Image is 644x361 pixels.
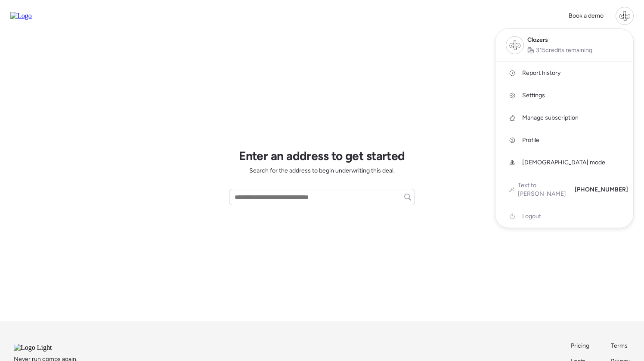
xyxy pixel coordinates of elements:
a: Profile [495,129,633,151]
span: Terms [611,342,628,349]
span: Profile [522,136,539,145]
span: Text to [PERSON_NAME] [518,181,568,198]
span: Settings [522,91,545,100]
span: Clozers [527,36,548,44]
a: Pricing [571,342,590,350]
span: Pricing [571,342,589,349]
img: Logo [10,12,32,20]
span: 315 credits remaining [536,46,592,55]
a: Settings [495,84,633,107]
span: [PHONE_NUMBER] [575,185,628,194]
span: Logout [522,212,541,221]
span: [DEMOGRAPHIC_DATA] mode [522,158,605,167]
a: Terms [611,342,630,350]
a: Report history [495,62,633,84]
span: Book a demo [569,12,604,19]
a: Text to [PERSON_NAME] [509,181,568,198]
img: Logo Light [14,344,75,352]
span: Manage subscription [522,114,579,122]
a: [DEMOGRAPHIC_DATA] mode [495,151,633,174]
span: Report history [522,69,560,77]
